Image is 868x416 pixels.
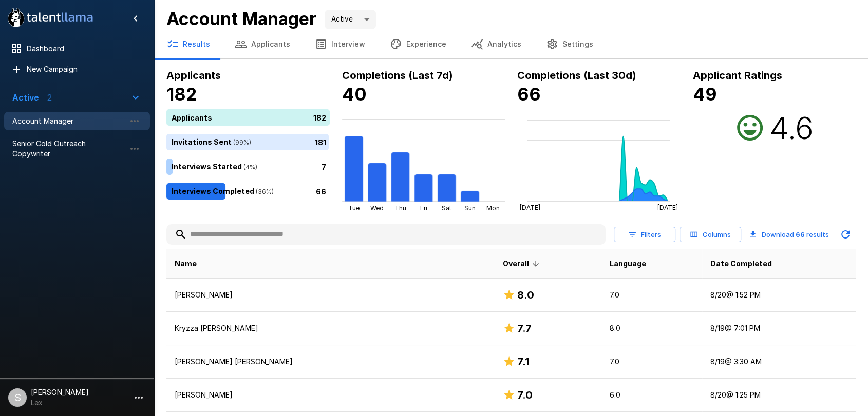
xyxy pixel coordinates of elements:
p: 181 [315,136,326,147]
p: 182 [313,112,326,123]
span: Name [175,257,197,270]
h2: 4.6 [769,109,814,146]
tspan: [DATE] [520,204,540,211]
p: [PERSON_NAME] [PERSON_NAME] [175,356,486,367]
tspan: Mon [486,204,500,212]
span: Language [609,257,646,270]
p: 7.0 [609,290,693,300]
p: [PERSON_NAME] [175,390,486,400]
tspan: Wed [370,204,384,212]
b: 49 [693,84,717,105]
h6: 8.0 [517,287,534,303]
tspan: Sun [464,204,476,212]
b: 182 [166,84,197,105]
button: Analytics [459,30,534,58]
b: 40 [342,84,367,105]
tspan: [DATE] [657,204,678,211]
td: 8/20 @ 1:52 PM [702,279,856,312]
button: Updated Today - 10:38 PM [835,224,856,245]
b: Completions (Last 7d) [342,69,453,82]
p: 8.0 [609,323,693,333]
button: Applicants [222,30,303,58]
button: Settings [534,30,606,58]
h6: 7.7 [517,320,532,336]
button: Interview [303,30,378,58]
button: Results [154,30,222,58]
button: Download 66 results [745,224,833,245]
span: Date Completed [710,257,772,270]
button: Columns [680,227,741,243]
tspan: Fri [420,204,427,212]
b: Completions (Last 30d) [517,69,636,82]
td: 8/20 @ 1:25 PM [702,379,856,412]
tspan: Sat [442,204,451,212]
button: Experience [378,30,459,58]
button: Filters [614,227,675,243]
p: 6.0 [609,390,693,400]
tspan: Thu [394,204,406,212]
div: Active [325,10,376,29]
span: Overall [503,257,542,270]
b: Applicant Ratings [693,69,782,82]
p: 66 [316,186,326,196]
p: 7.0 [609,356,693,367]
p: 7 [322,161,326,172]
b: 66 [796,230,805,239]
td: 8/19 @ 3:30 AM [702,345,856,379]
tspan: Tue [348,204,359,212]
h6: 7.1 [517,353,529,370]
b: Applicants [166,69,221,82]
p: Kryzza [PERSON_NAME] [175,323,486,333]
b: Account Manager [166,8,316,29]
p: [PERSON_NAME] [175,290,486,300]
b: 66 [517,84,541,105]
h6: 7.0 [517,387,533,403]
td: 8/19 @ 7:01 PM [702,312,856,345]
